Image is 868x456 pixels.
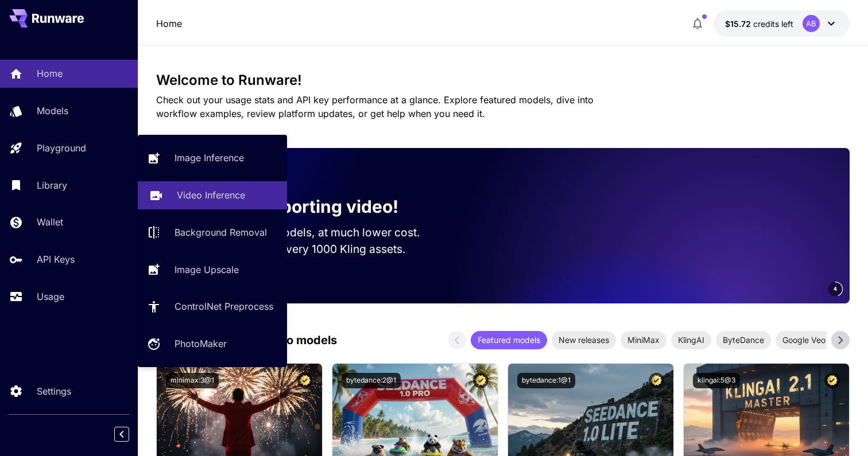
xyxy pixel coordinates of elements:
[114,427,129,442] button: Collapse sidebar
[693,373,740,388] button: klingai:5@3
[138,144,287,172] a: Image Inference
[37,104,68,118] p: Models
[37,215,63,229] p: Wallet
[834,284,837,293] span: 4
[621,334,666,346] span: MiniMax
[175,337,227,350] p: PhotoMaker
[175,263,239,276] p: Image Upscale
[297,373,313,388] button: Certified Model – Vetted for best performance and includes a commercial license.
[138,181,287,209] a: Video Inference
[37,384,71,398] p: Settings
[177,188,245,202] p: Video Inference
[725,18,793,30] div: $15.71999
[471,334,547,346] span: Featured models
[37,290,64,303] p: Usage
[138,293,287,321] a: ControlNet Preprocess
[671,334,711,346] span: KlingAI
[175,225,267,239] p: Background Removal
[776,334,832,346] span: Google Veo
[166,373,219,388] button: minimax:3@1
[138,330,287,358] a: PhotoMaker
[175,224,442,241] p: Run the best video models, at much lower cost.
[473,373,489,388] button: Certified Model – Vetted for best performance and includes a commercial license.
[342,373,401,388] button: bytedance:2@1
[37,178,67,192] p: Library
[156,17,182,30] nav: breadcrumb
[138,219,287,247] a: Background Removal
[803,15,820,32] div: AB
[824,373,840,388] button: Certified Model – Vetted for best performance and includes a commercial license.
[37,141,86,155] p: Playground
[156,72,850,88] h3: Welcome to Runware!
[552,334,616,346] span: New releases
[207,194,398,220] p: Now supporting video!
[175,241,442,258] p: Save up to $500 for every 1000 Kling assets.
[123,424,138,445] div: Collapse sidebar
[175,299,273,313] p: ControlNet Preprocess
[175,151,244,165] p: Image Inference
[649,373,664,388] button: Certified Model – Vetted for best performance and includes a commercial license.
[753,19,793,29] span: credits left
[156,17,182,30] p: Home
[716,334,771,346] span: ByteDance
[725,19,753,29] span: $15.72
[37,67,63,80] p: Home
[714,10,850,37] button: $15.71999
[37,252,75,266] p: API Keys
[138,255,287,283] a: Image Upscale
[156,94,594,119] span: Check out your usage stats and API key performance at a glance. Explore featured models, dive int...
[517,373,575,388] button: bytedance:1@1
